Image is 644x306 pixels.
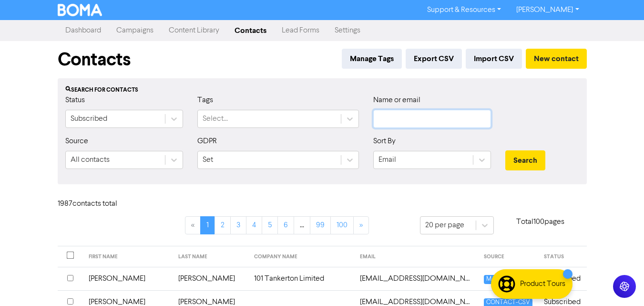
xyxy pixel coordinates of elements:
button: New contact [526,49,587,69]
label: Name or email [373,95,420,106]
a: » [353,216,369,234]
a: Page 100 [330,216,354,234]
a: Support & Resources [419,2,509,18]
div: Select... [203,113,228,125]
a: Page 1 is your current page [200,216,215,234]
a: [PERSON_NAME] [509,2,586,18]
td: [PERSON_NAME] [83,267,173,290]
a: Contacts [227,21,274,40]
a: Lead Forms [274,21,327,40]
a: Settings [327,21,368,40]
label: Source [65,136,88,147]
a: Page 4 [246,216,262,234]
p: Total 100 pages [494,216,587,228]
div: Search for contacts [65,86,579,95]
h6: 1987 contact s total [58,200,134,209]
th: STATUS [538,246,586,267]
td: [PERSON_NAME] [173,267,248,290]
a: Page 99 [310,216,331,234]
div: All contacts [71,154,110,166]
a: Page 5 [262,216,278,234]
label: Status [65,95,85,106]
div: Set [203,154,213,166]
button: Manage Tags [342,49,402,69]
img: BOMA Logo [58,4,102,16]
th: COMPANY NAME [248,246,354,267]
label: Sort By [373,136,396,147]
iframe: Chat Widget [596,260,644,306]
div: Subscribed [71,113,107,125]
button: Export CSV [406,49,462,69]
th: EMAIL [354,246,478,267]
td: Subscribed [538,267,586,290]
a: Dashboard [58,21,109,40]
div: Email [378,154,396,166]
button: Search [505,150,545,170]
label: Tags [197,95,213,106]
div: 20 per page [425,220,464,231]
td: 101tankerton@gmail.com [354,267,478,290]
span: MANUAL [484,275,514,284]
a: Page 3 [230,216,246,234]
td: 101 Tankerton Limited [248,267,354,290]
a: Content Library [161,21,227,40]
a: Page 6 [277,216,294,234]
h1: Contacts [58,49,131,71]
th: SOURCE [478,246,538,267]
a: Page 2 [215,216,231,234]
button: Import CSV [466,49,522,69]
a: Campaigns [109,21,161,40]
th: FIRST NAME [83,246,173,267]
th: LAST NAME [173,246,248,267]
label: GDPR [197,136,217,147]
